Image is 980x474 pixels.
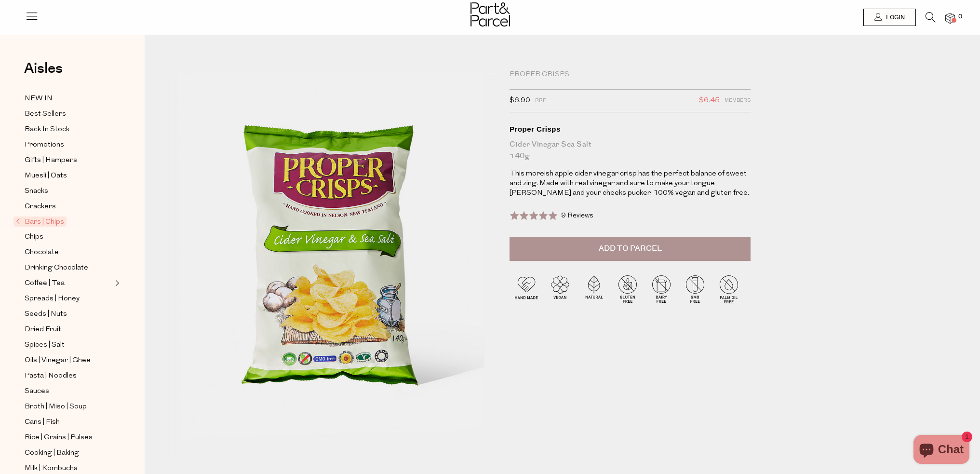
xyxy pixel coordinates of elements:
a: Cans | Fish [25,416,112,428]
span: Broth | Miso | Soup [25,401,87,413]
img: P_P-ICONS-Live_Bec_V11_Natural.svg [577,272,611,306]
span: Best Sellers [25,108,66,120]
a: Chips [25,231,112,243]
a: Snacks [25,185,112,197]
img: Part&Parcel [470,2,510,27]
img: P_P-ICONS-Live_Bec_V11_Handmade.svg [510,272,543,306]
span: Cans | Fish [25,417,60,428]
a: Broth | Miso | Soup [25,401,112,413]
span: 0 [956,13,965,21]
span: Cooking | Baking [25,447,79,459]
span: Drinking Chocolate [25,262,88,274]
span: NEW IN [25,93,53,105]
span: Coffee | Tea [25,278,65,289]
span: Back In Stock [25,124,69,135]
a: Gifts | Hampers [25,154,112,166]
div: Proper Crisps [510,70,751,80]
span: Add to Parcel [599,243,662,254]
a: Spices | Salt [25,339,112,351]
button: Add to Parcel [510,237,751,261]
span: Chips [25,231,43,243]
span: Crackers [25,201,56,213]
img: P_P-ICONS-Live_Bec_V11_Gluten_Free.svg [611,272,644,306]
span: Chocolate [25,247,59,258]
button: Expand/Collapse Coffee | Tea [113,277,120,289]
div: Cider Vinegar Sea Salt 140g [510,139,751,162]
a: Crackers [25,201,112,213]
img: Proper Crisps [174,73,495,453]
a: Best Sellers [25,108,112,120]
span: Muesli | Oats [25,170,67,182]
span: RRP [535,95,546,107]
span: Pasta | Noodles [25,370,77,382]
span: Snacks [25,186,48,197]
a: Sauces [25,385,112,397]
span: Login [884,14,905,22]
img: P_P-ICONS-Live_Bec_V11_Vegan.svg [543,272,577,306]
a: Aisles [24,61,63,85]
span: Promotions [25,139,64,151]
a: Seeds | Nuts [25,308,112,320]
a: Rice | Grains | Pulses [25,432,112,444]
a: Dried Fruit [25,324,112,336]
a: Login [863,9,916,26]
a: Cooking | Baking [25,447,112,459]
div: Proper Crisps [510,124,751,134]
a: Drinking Chocolate [25,262,112,274]
span: Dried Fruit [25,324,61,336]
span: Spices | Salt [25,339,65,351]
a: Back In Stock [25,123,112,135]
a: Spreads | Honey [25,293,112,305]
span: Spreads | Honey [25,293,80,305]
img: P_P-ICONS-Live_Bec_V11_GMO_Free.svg [678,272,712,306]
inbox-online-store-chat: Shopify online store chat [911,435,972,466]
a: Chocolate [25,246,112,258]
span: Seeds | Nuts [25,309,67,320]
span: $6.45 [699,95,720,107]
a: 0 [945,13,955,23]
img: P_P-ICONS-Live_Bec_V11_Palm_Oil_Free.svg [712,272,746,306]
p: This moreish apple cider vinegar crisp has the perfect balance of sweet and zing. Made with real ... [510,169,751,198]
span: 9 Reviews [561,212,593,219]
span: $6.90 [510,95,530,107]
a: Bars | Chips [16,216,112,228]
a: Coffee | Tea [25,277,112,289]
span: Oils | Vinegar | Ghee [25,355,91,366]
img: P_P-ICONS-Live_Bec_V11_Dairy_Free.svg [644,272,678,306]
span: Gifts | Hampers [25,155,77,166]
span: Aisles [24,58,63,79]
a: Promotions [25,139,112,151]
span: Members [725,95,751,107]
span: Rice | Grains | Pulses [25,432,93,444]
span: Bars | Chips [13,217,67,227]
a: NEW IN [25,93,112,105]
a: Muesli | Oats [25,170,112,182]
span: Sauces [25,386,49,397]
a: Pasta | Noodles [25,370,112,382]
a: Oils | Vinegar | Ghee [25,354,112,366]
